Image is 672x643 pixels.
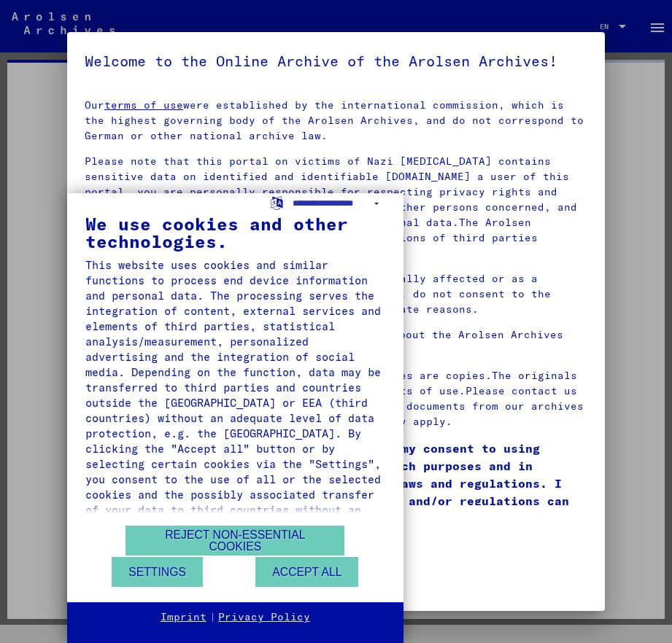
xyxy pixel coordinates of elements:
[125,526,344,556] button: Reject non-essential cookies
[85,215,385,250] div: We use cookies and other technologies.
[85,257,385,533] div: This website uses cookies and similar functions to process end device information and personal da...
[112,557,203,587] button: Settings
[161,610,206,625] a: Imprint
[218,610,310,625] a: Privacy Policy
[255,557,358,587] button: Accept all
